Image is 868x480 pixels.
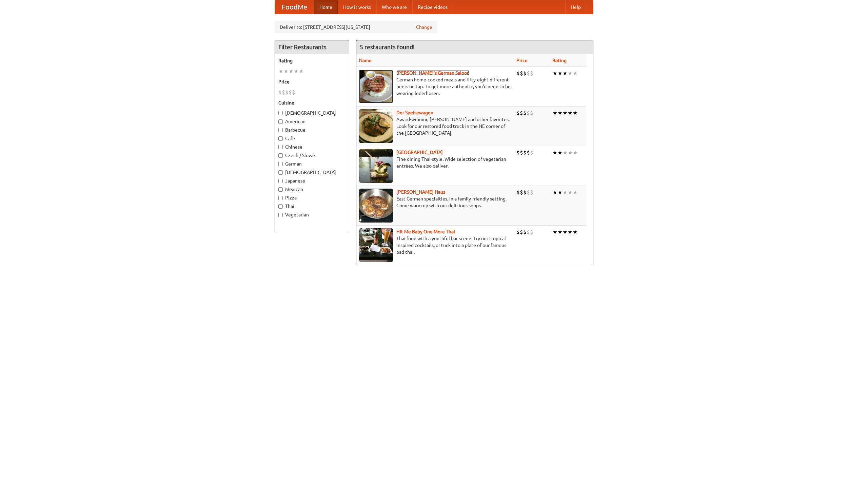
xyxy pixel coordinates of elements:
h5: Price [278,78,346,85]
input: [DEMOGRAPHIC_DATA] [278,170,283,175]
img: babythai.jpg [359,228,393,262]
li: $ [530,109,533,117]
label: Czech / Slovak [278,152,346,159]
a: Help [565,0,586,14]
ng-pluralize: 5 restaurants found! [360,44,415,50]
a: Rating [552,58,567,63]
li: $ [292,89,295,96]
li: ★ [552,109,557,117]
input: [DEMOGRAPHIC_DATA] [278,111,283,115]
li: ★ [289,68,294,75]
a: [PERSON_NAME]'s German Saloon [396,70,470,76]
a: Name [359,58,372,63]
li: ★ [568,70,573,77]
p: German home-cooked meals and fifty-eight different beers on tap. To get more authentic, you'd nee... [359,76,511,97]
li: $ [516,109,520,117]
li: ★ [563,109,568,117]
li: $ [278,89,282,96]
li: $ [523,109,527,117]
li: ★ [563,189,568,196]
li: ★ [573,149,578,156]
input: Vegetarian [278,213,283,217]
li: ★ [299,68,304,75]
li: ★ [552,70,557,77]
label: Pizza [278,194,346,201]
li: $ [520,149,523,156]
li: ★ [563,70,568,77]
li: ★ [278,68,283,75]
li: $ [516,149,520,156]
label: Thai [278,203,346,210]
li: $ [282,89,285,96]
li: ★ [557,189,563,196]
li: $ [523,189,527,196]
li: $ [520,70,523,77]
li: ★ [568,149,573,156]
label: Vegetarian [278,211,346,218]
input: Japanese [278,179,283,183]
li: ★ [573,109,578,117]
li: $ [520,109,523,117]
label: [DEMOGRAPHIC_DATA] [278,110,346,116]
a: Der Speisewagen [396,110,433,115]
label: Japanese [278,177,346,184]
a: [PERSON_NAME] Haus [396,189,445,195]
li: $ [289,89,292,96]
li: ★ [563,228,568,236]
a: Change [416,24,432,31]
div: Deliver to: [STREET_ADDRESS][US_STATE] [275,21,437,33]
label: Mexican [278,186,346,193]
li: $ [527,228,530,236]
input: Czech / Slovak [278,153,283,158]
input: Cafe [278,136,283,141]
li: ★ [552,189,557,196]
li: ★ [557,109,563,117]
li: $ [520,189,523,196]
input: German [278,162,283,166]
a: Who we are [376,0,412,14]
li: ★ [573,228,578,236]
li: $ [516,228,520,236]
a: Hit Me Baby One More Thai [396,229,455,234]
li: ★ [557,228,563,236]
li: ★ [563,149,568,156]
li: $ [516,70,520,77]
h4: Filter Restaurants [275,40,349,54]
li: ★ [294,68,299,75]
label: Barbecue [278,127,346,133]
li: $ [530,189,533,196]
label: Chinese [278,143,346,150]
li: ★ [552,149,557,156]
p: Fine dining Thai-style. Wide selection of vegetarian entrées. We also deliver. [359,156,511,169]
li: $ [520,228,523,236]
p: East German specialties, in a family-friendly setting. Come warm up with our delicious soups. [359,195,511,209]
li: $ [530,228,533,236]
li: ★ [573,70,578,77]
li: $ [285,89,289,96]
li: ★ [573,189,578,196]
li: $ [527,189,530,196]
input: Barbecue [278,128,283,132]
a: Price [516,58,528,63]
li: $ [527,149,530,156]
li: $ [516,189,520,196]
img: kohlhaus.jpg [359,189,393,223]
p: Award-winning [PERSON_NAME] and other favorites. Look for our restored food truck in the NE corne... [359,116,511,136]
img: esthers.jpg [359,70,393,103]
li: ★ [557,149,563,156]
h5: Rating [278,57,346,64]
a: Recipe videos [412,0,453,14]
input: Thai [278,204,283,209]
label: German [278,160,346,167]
label: Cafe [278,135,346,142]
li: $ [530,149,533,156]
input: American [278,119,283,124]
input: Chinese [278,145,283,149]
p: Thai food with a youthful bar scene. Try our tropical inspired cocktails, or tuck into a plate of... [359,235,511,255]
label: American [278,118,346,125]
a: [GEOGRAPHIC_DATA] [396,150,443,155]
img: satay.jpg [359,149,393,183]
